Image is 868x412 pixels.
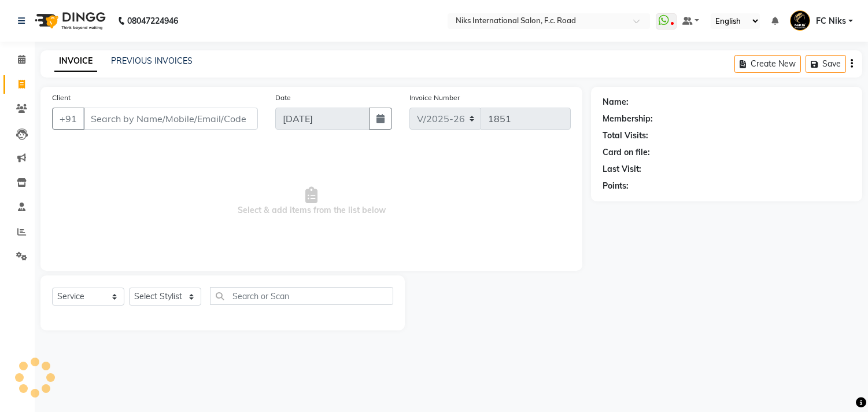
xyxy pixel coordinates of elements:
[603,163,641,175] div: Last Visit:
[210,287,393,305] input: Search or Scan
[409,93,460,103] label: Invoice Number
[52,144,571,259] span: Select & add items from the list below
[83,108,258,130] input: Search by Name/Mobile/Email/Code
[816,15,846,27] span: FC Niks
[734,55,801,73] button: Create New
[603,96,629,108] div: Name:
[52,108,84,130] button: +91
[52,93,71,103] label: Client
[603,146,650,159] div: Card on file:
[603,180,629,192] div: Points:
[275,93,291,103] label: Date
[806,55,846,73] button: Save
[29,5,109,37] img: logo
[603,130,648,142] div: Total Visits:
[54,51,97,72] a: INVOICE
[790,10,810,31] img: FC Niks
[603,113,653,125] div: Membership:
[127,5,178,37] b: 08047224946
[111,56,193,66] a: PREVIOUS INVOICES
